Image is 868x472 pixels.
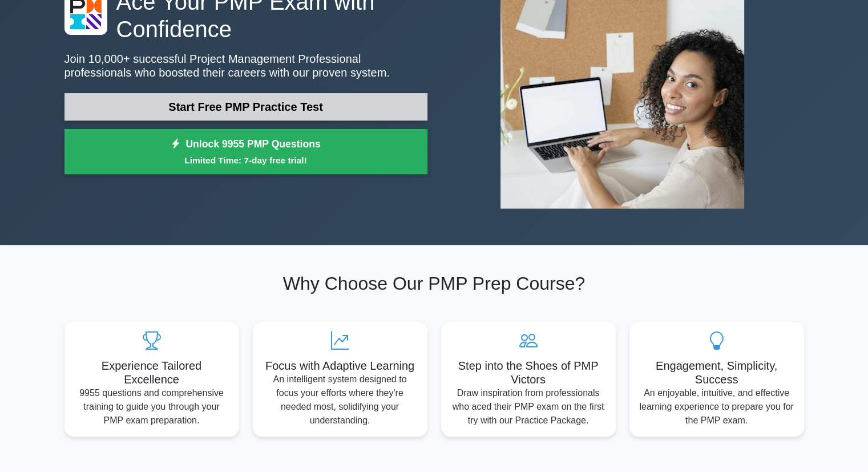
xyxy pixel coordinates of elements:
[64,273,804,294] h2: Why Choose Our PMP Prep Course?
[64,93,427,121] a: Start Free PMP Practice Test
[74,386,230,427] p: 9955 questions and comprehensive training to guide you through your PMP exam preparation.
[450,359,607,386] h5: Step into the Shoes of PMP Victors
[64,52,427,79] p: Join 10,000+ successful Project Management Professional professionals who boosted their careers w...
[639,386,795,427] p: An enjoyable, intuitive, and effective learning experience to prepare you for the PMP exam.
[74,359,230,386] h5: Experience Tailored Excellence
[64,129,427,175] a: Unlock 9955 PMP QuestionsLimited Time: 7-day free trial!
[262,359,418,373] h5: Focus with Adaptive Learning
[450,386,607,427] p: Draw inspiration from professionals who aced their PMP exam on the first try with our Practice Pa...
[262,373,418,427] p: An intelligent system designed to focus your efforts where they're needed most, solidifying your ...
[79,154,413,167] small: Limited Time: 7-day free trial!
[639,359,795,386] h5: Engagement, Simplicity, Success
